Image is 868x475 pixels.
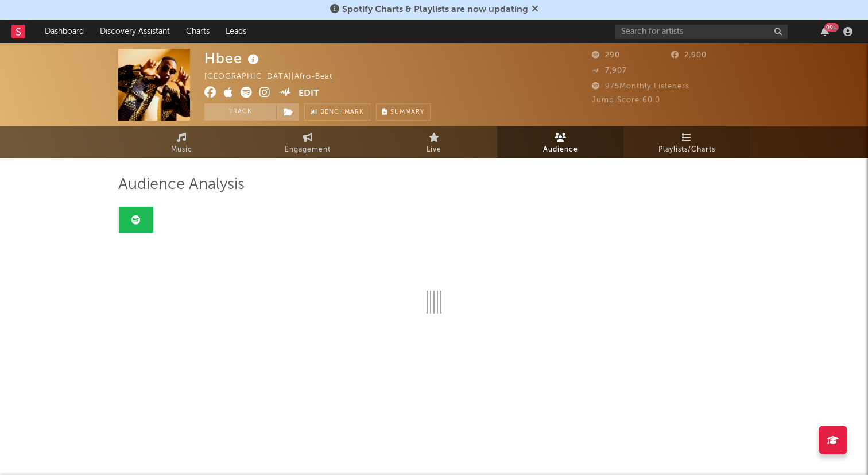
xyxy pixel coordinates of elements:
[658,143,715,157] span: Playlists/Charts
[218,20,254,43] a: Leads
[37,20,92,43] a: Dashboard
[371,126,497,158] a: Live
[92,20,178,43] a: Discovery Assistant
[204,49,262,68] div: Hbee
[821,27,829,36] button: 99+
[592,52,620,59] span: 290
[623,126,750,158] a: Playlists/Charts
[171,143,192,157] span: Music
[532,5,538,14] span: Dismiss
[178,20,218,43] a: Charts
[376,103,431,121] button: Summary
[671,52,707,59] span: 2,900
[390,109,424,115] span: Summary
[118,178,245,192] span: Audience Analysis
[342,5,528,14] span: Spotify Charts & Playlists are now updating
[592,67,627,75] span: 7,907
[204,70,346,84] div: [GEOGRAPHIC_DATA] | Afro-Beat
[497,126,623,158] a: Audience
[285,143,331,157] span: Engagement
[824,23,839,32] div: 99 +
[427,143,441,157] span: Live
[320,106,364,119] span: Benchmark
[615,25,788,39] input: Search for artists
[299,87,319,101] button: Edit
[245,126,371,158] a: Engagement
[592,83,689,90] span: 975 Monthly Listeners
[118,126,245,158] a: Music
[204,103,276,121] button: Track
[592,96,660,104] span: Jump Score: 60.0
[304,103,370,121] a: Benchmark
[543,143,578,157] span: Audience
